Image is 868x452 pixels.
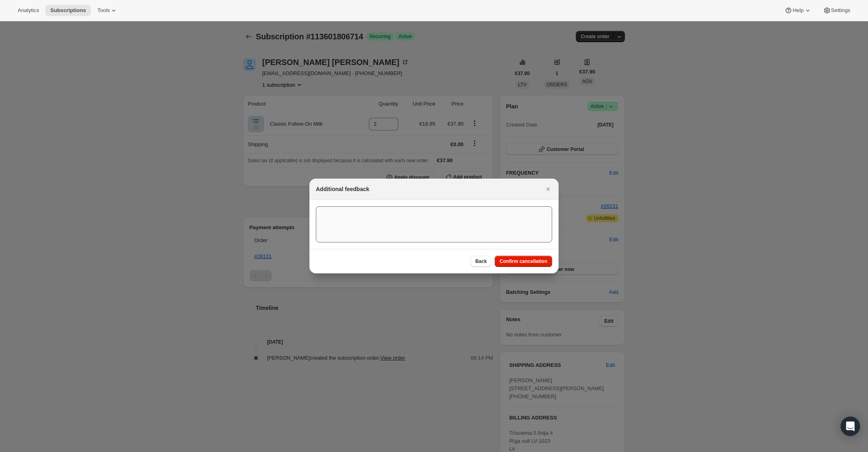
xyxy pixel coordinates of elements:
button: Back [471,256,492,267]
span: Confirm cancellation [500,258,547,265]
button: Subscriptions [45,5,91,16]
h2: Additional feedback [316,185,369,193]
button: Confirm cancellation [495,256,552,267]
span: Help [792,7,803,14]
div: Open Intercom Messenger [841,417,860,436]
span: Back [475,258,487,265]
span: Analytics [18,7,39,14]
span: Subscriptions [50,7,86,14]
button: Help [780,5,816,16]
button: Analytics [13,5,44,16]
button: Tools [92,5,123,16]
span: Tools [97,7,110,14]
button: Close [542,183,554,195]
span: Settings [831,7,850,14]
button: Settings [818,5,855,16]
